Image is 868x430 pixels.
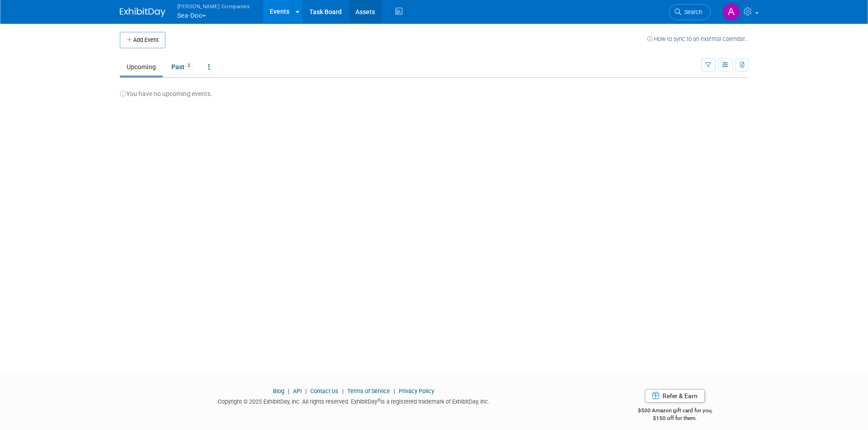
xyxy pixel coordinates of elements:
[177,1,250,11] span: [PERSON_NAME] Companies
[293,388,302,395] a: API
[120,8,165,17] img: ExhibitDay
[120,32,165,48] button: Add Event
[399,388,434,395] a: Privacy Policy
[340,388,346,395] span: |
[120,58,163,76] a: Upcoming
[669,4,711,20] a: Search
[391,388,397,395] span: |
[647,35,749,42] a: How to sync to an external calendar...
[347,388,390,395] a: Terms of Service
[601,401,749,422] div: $500 Amazon gift card for you,
[185,62,193,69] span: 2
[601,415,749,422] div: $150 off for them.
[273,388,284,395] a: Blog
[286,388,292,395] span: |
[303,388,309,395] span: |
[377,398,380,403] sup: ®
[120,90,212,97] span: You have no upcoming events.
[723,3,740,20] img: Amy Brickweg
[310,388,339,395] a: Contact Us
[120,395,588,406] div: Copyright © 2025 ExhibitDay, Inc. All rights reserved. ExhibitDay is a registered trademark of Ex...
[681,9,702,15] span: Search
[645,389,705,403] a: Refer & Earn
[164,58,200,76] a: Past2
